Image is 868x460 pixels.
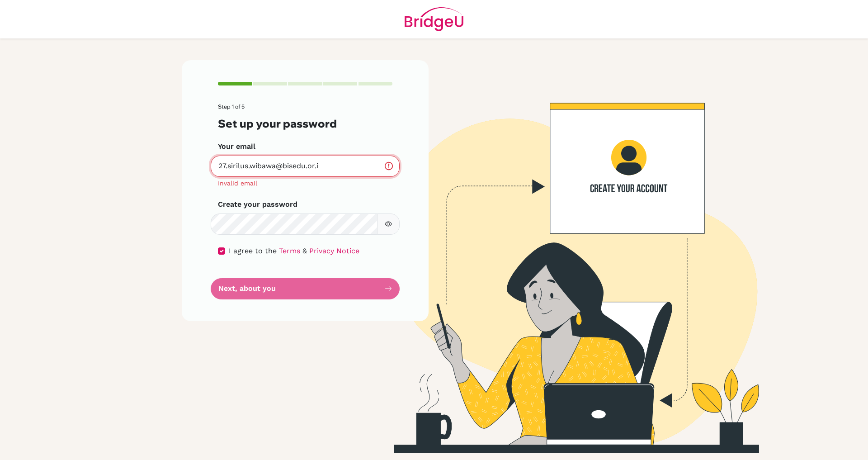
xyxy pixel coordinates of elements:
span: & [302,247,307,255]
h3: Set up your password [218,117,392,130]
div: Invalid email [218,179,392,188]
img: Create your account [305,60,821,453]
a: Privacy Notice [309,247,359,255]
span: I agree to the [229,247,277,255]
label: Your email [218,141,255,152]
label: Create your password [218,199,297,210]
span: Step 1 of 5 [218,103,245,110]
a: Terms [279,247,300,255]
input: Insert your email* [211,156,400,177]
